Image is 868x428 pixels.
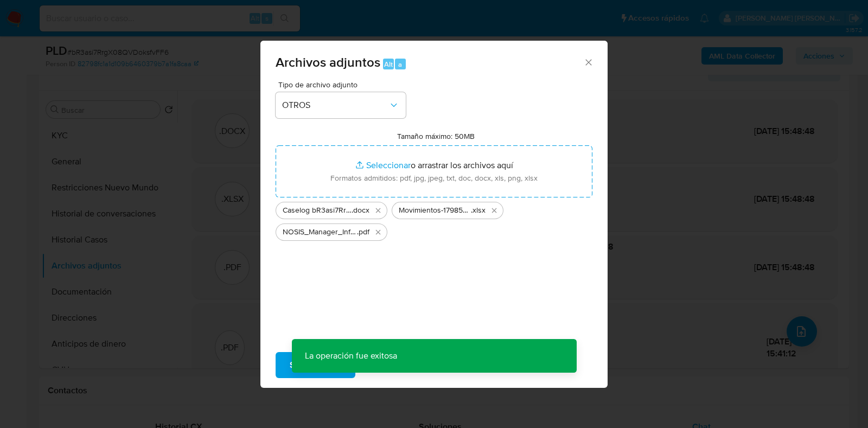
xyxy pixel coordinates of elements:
span: Caselog bR3asi7RrgX08QVDoksfvFF6_2025_08_19_03_35_29 [283,205,352,216]
span: Archivos adjuntos [276,53,380,72]
span: Alt [384,59,393,69]
button: Eliminar Movimientos-179856670.xlsx [488,204,501,217]
span: .pdf [357,227,369,238]
span: a [398,59,402,69]
label: Tamaño máximo: 50MB [397,131,475,141]
button: Eliminar NOSIS_Manager_InformeIndividual_20297153618_620658_20250901152208.pdf [372,226,385,239]
button: Cerrar [583,57,593,67]
span: Movimientos-179856670 [399,205,471,216]
button: Subir archivo [276,352,355,378]
span: Cancelar [374,353,409,377]
span: .docx [352,205,369,216]
p: La operación fue exitosa [292,339,410,373]
span: NOSIS_Manager_InformeIndividual_20297153618_620658_20250901152208 [283,227,357,238]
span: Subir archivo [290,353,341,377]
ul: Archivos seleccionados [276,197,592,241]
button: OTROS [276,92,406,118]
span: OTROS [282,100,388,111]
span: .xlsx [471,205,486,216]
button: Eliminar Caselog bR3asi7RrgX08QVDoksfvFF6_2025_08_19_03_35_29.docx [372,204,385,217]
span: Tipo de archivo adjunto [278,81,409,88]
